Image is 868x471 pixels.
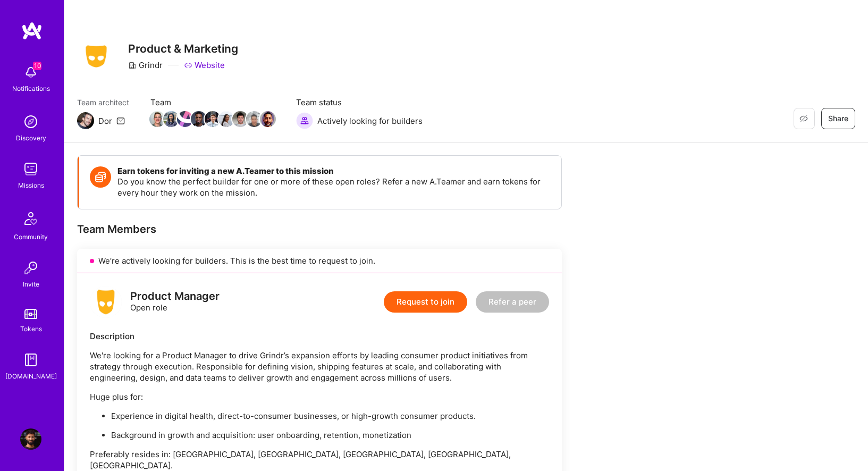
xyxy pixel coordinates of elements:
a: Team Member Avatar [261,110,275,128]
img: Team Member Avatar [177,111,193,127]
i: icon Mail [116,116,125,125]
div: Grindr [128,60,163,71]
a: Team Member Avatar [233,110,247,128]
img: discovery [20,111,41,132]
a: User Avatar [18,428,44,450]
div: Community [14,231,48,242]
span: 10 [33,62,41,70]
img: Community [18,206,44,231]
a: Team Member Avatar [150,110,164,128]
div: We’re actively looking for builders. This is the best time to request to join. [77,249,562,273]
div: Discovery [16,132,46,144]
img: guide book [20,349,41,371]
p: Background in growth and acquisition: user onboarding, retention, monetization [111,430,549,441]
div: Open role [130,291,220,313]
i: icon CompanyGray [128,61,137,70]
span: Team [150,97,275,108]
img: Team Member Avatar [191,111,207,127]
button: Share [821,108,855,129]
img: Actively looking for builders [296,112,313,129]
div: [DOMAIN_NAME] [5,371,57,382]
img: Team Architect [77,112,94,129]
img: tokens [24,309,37,319]
a: Team Member Avatar [220,110,233,128]
a: Team Member Avatar [206,110,220,128]
span: Actively looking for builders [317,115,423,127]
p: We're looking for a Product Manager to drive Grindr’s expansion efforts by leading consumer produ... [90,350,549,383]
a: Website [184,60,225,71]
div: Missions [18,180,44,191]
div: Notifications [12,83,50,94]
span: Team status [296,97,423,108]
img: Team Member Avatar [246,111,262,127]
p: Experience in digital health, direct-to-consumer businesses, or high-growth consumer products. [111,410,549,422]
h3: Product & Marketing [128,42,238,55]
i: icon EyeClosed [799,114,808,123]
button: Request to join [384,291,467,313]
p: Preferably resides in: [GEOGRAPHIC_DATA], [GEOGRAPHIC_DATA], [GEOGRAPHIC_DATA], [GEOGRAPHIC_DATA]... [90,449,549,471]
img: logo [21,21,43,40]
img: Team Member Avatar [205,111,221,127]
a: Team Member Avatar [178,110,192,128]
img: Team Member Avatar [163,111,179,127]
span: Share [828,113,848,124]
img: Invite [20,257,41,279]
img: Team Member Avatar [260,111,276,127]
img: Token icon [90,166,111,188]
div: Tokens [20,323,42,334]
p: Huge plus for: [90,391,549,402]
div: Product Manager [130,291,220,302]
img: Company Logo [77,42,115,71]
div: Description [90,331,549,342]
div: Dor [98,115,112,127]
div: Team Members [77,222,562,236]
a: Team Member Avatar [164,110,178,128]
a: Team Member Avatar [247,110,261,128]
img: Team Member Avatar [218,111,234,127]
div: Invite [23,279,39,290]
button: Refer a peer [476,291,549,313]
img: User Avatar [20,428,41,450]
img: Team Member Avatar [149,111,165,127]
p: Do you know the perfect builder for one or more of these open roles? Refer a new A.Teamer and ear... [117,176,551,198]
span: Team architect [77,97,129,108]
img: Team Member Avatar [232,111,248,127]
img: bell [20,62,41,83]
a: Team Member Avatar [192,110,206,128]
h4: Earn tokens for inviting a new A.Teamer to this mission [117,166,551,176]
img: logo [90,286,122,318]
img: teamwork [20,158,41,180]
